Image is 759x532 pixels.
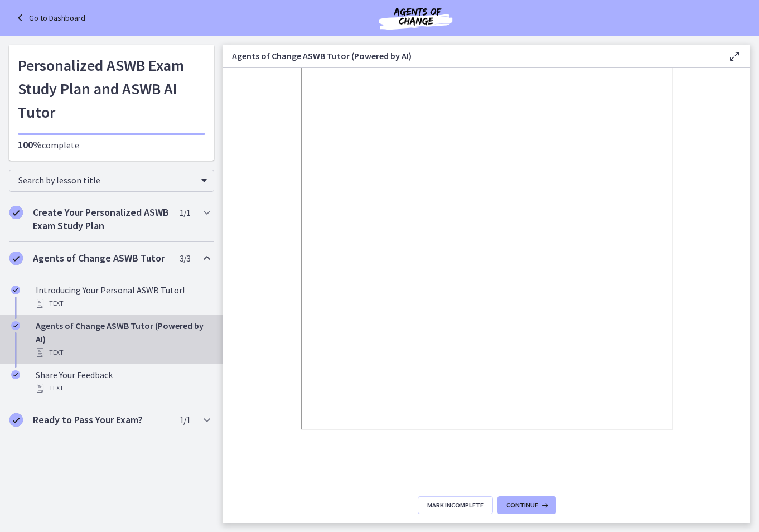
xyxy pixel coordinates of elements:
div: Text [36,381,210,395]
i: Completed [9,206,23,219]
span: 1 / 1 [180,413,190,427]
span: Mark Incomplete [427,501,484,510]
h3: Agents of Change ASWB Tutor (Powered by AI) [232,49,710,62]
span: 3 / 3 [180,252,190,265]
p: complete [18,138,205,152]
div: Text [36,346,210,359]
i: Completed [11,370,20,379]
div: Text [36,297,210,310]
div: Share Your Feedback [36,368,210,395]
button: Mark Incomplete [418,496,493,514]
i: Completed [11,321,20,330]
i: Completed [9,252,23,265]
button: Continue [497,496,556,514]
h1: Personalized ASWB Exam Study Plan and ASWB AI Tutor [18,54,205,124]
a: Go to Dashboard [13,11,85,25]
div: Agents of Change ASWB Tutor (Powered by AI) [36,319,210,359]
span: Search by lesson title [18,175,196,186]
div: Introducing Your Personal ASWB Tutor! [36,283,210,310]
h2: Agents of Change ASWB Tutor [33,252,169,265]
i: Completed [11,286,20,294]
span: 100% [18,138,42,151]
h2: Create Your Personalized ASWB Exam Study Plan [33,206,169,233]
i: Completed [9,413,23,427]
span: 1 / 1 [180,206,190,219]
h2: Ready to Pass Your Exam? [33,413,169,427]
img: Agents of Change [349,4,482,31]
div: Search by lesson title [9,170,214,192]
span: Continue [506,501,538,510]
